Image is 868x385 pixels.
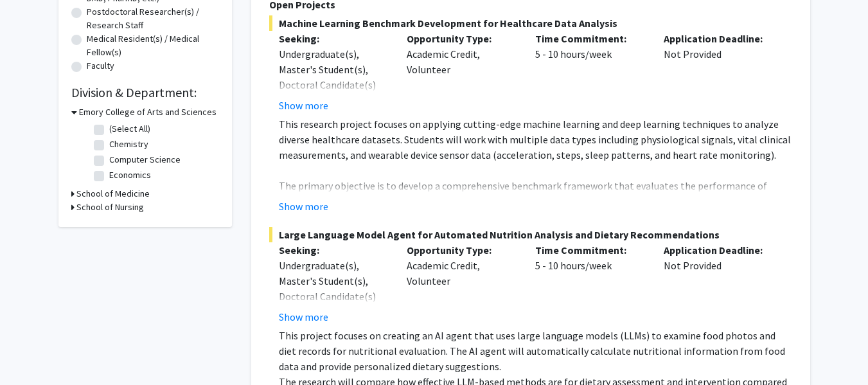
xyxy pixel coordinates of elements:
span: Machine Learning Benchmark Development for Healthcare Data Analysis [269,15,792,31]
p: Seeking: [279,31,388,46]
p: This project focuses on creating an AI agent that uses large language models (LLMs) to examine fo... [279,328,792,374]
p: Opportunity Type: [407,242,516,258]
div: Not Provided [654,31,783,113]
h3: School of Nursing [76,201,144,214]
label: (Select All) [109,122,150,136]
p: Seeking: [279,242,388,258]
h3: Emory College of Arts and Sciences [79,105,217,119]
p: Time Commitment: [535,31,644,46]
div: Not Provided [654,242,783,325]
div: 5 - 10 hours/week [526,31,654,113]
label: Medical Resident(s) / Medical Fellow(s) [87,32,219,59]
div: Undergraduate(s), Master's Student(s), Doctoral Candidate(s) (PhD, MD, DMD, PharmD, etc.) [279,258,388,335]
p: Opportunity Type: [407,31,516,46]
label: Faculty [87,59,114,73]
div: 5 - 10 hours/week [526,242,654,325]
p: Application Deadline: [664,31,773,46]
div: Academic Credit, Volunteer [397,242,526,325]
div: Academic Credit, Volunteer [397,31,526,113]
h2: Division & Department: [71,85,219,100]
label: Chemistry [109,138,148,151]
p: This research project focuses on applying cutting-edge machine learning and deep learning techniq... [279,116,792,163]
label: Postdoctoral Researcher(s) / Research Staff [87,5,219,32]
div: Undergraduate(s), Master's Student(s), Doctoral Candidate(s) (PhD, MD, DMD, PharmD, etc.) [279,46,388,123]
span: Large Language Model Agent for Automated Nutrition Analysis and Dietary Recommendations [269,227,792,242]
button: Show more [279,309,328,325]
h3: School of Medicine [76,187,150,201]
iframe: Chat [10,327,55,375]
button: Show more [279,199,328,214]
p: Time Commitment: [535,242,644,258]
p: The primary objective is to develop a comprehensive benchmark framework that evaluates the perfor... [279,178,792,240]
button: Show more [279,98,328,113]
p: Application Deadline: [664,242,773,258]
label: Economics [109,168,151,182]
label: Computer Science [109,153,181,166]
